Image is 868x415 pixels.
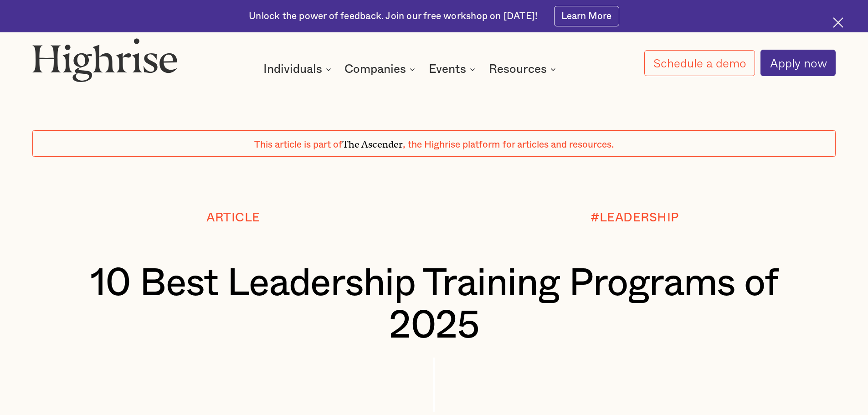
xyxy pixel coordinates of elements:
a: Schedule a demo [644,50,755,76]
span: The Ascender [342,136,403,148]
div: Unlock the power of feedback. Join our free workshop on [DATE]! [249,10,538,23]
div: Article [206,211,260,224]
span: This article is part of [254,140,342,149]
img: Highrise logo [32,38,177,82]
h1: 10 Best Leadership Training Programs of 2025 [66,262,802,348]
div: Events [429,64,478,75]
div: Resources [489,64,547,75]
div: Individuals [263,64,322,75]
a: Learn More [554,6,619,26]
div: Individuals [263,64,334,75]
div: Events [429,64,466,75]
img: Cross icon [833,17,843,28]
div: Companies [344,64,406,75]
div: Companies [344,64,418,75]
div: Resources [489,64,559,75]
span: , the Highrise platform for articles and resources. [403,140,614,149]
a: Apply now [760,50,836,76]
div: #LEADERSHIP [591,211,679,224]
